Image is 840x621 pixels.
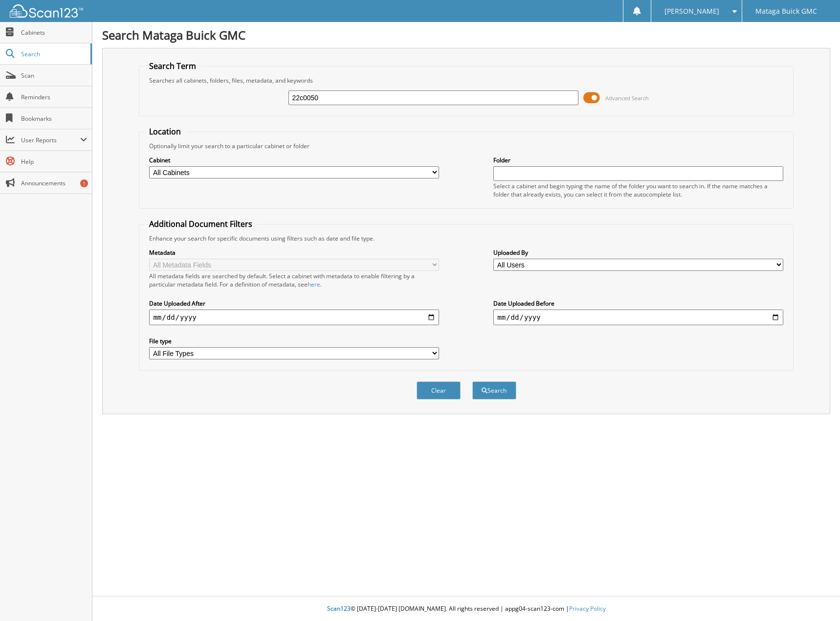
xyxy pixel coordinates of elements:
[10,4,83,18] img: scan123-logo-white.svg
[149,299,439,308] label: Date Uploaded After
[21,50,86,58] span: Search
[493,310,783,325] input: end
[21,136,80,144] span: User Reports
[144,234,788,243] div: Enhance your search for specific documents using filters such as date and file type.
[493,248,783,257] label: Uploaded By
[605,94,649,102] span: Advanced Search
[569,604,606,613] a: Privacy Policy
[493,156,783,164] label: Folder
[144,219,257,229] legend: Additional Document Filters
[417,381,461,399] button: Clear
[149,272,439,288] div: All metadata fields are searched by default. Select a cabinet with metadata to enable filtering b...
[21,157,87,166] span: Help
[755,8,817,14] span: Mataga Buick GMC
[92,597,840,621] div: © [DATE]-[DATE] [DOMAIN_NAME]. All rights reserved | appg04-scan123-com |
[21,93,87,101] span: Reminders
[472,381,516,399] button: Search
[493,182,783,199] div: Select a cabinet and begin typing the name of the folder you want to search in. If the name match...
[144,61,201,71] legend: Search Term
[493,299,783,308] label: Date Uploaded Before
[144,126,186,137] legend: Location
[791,574,840,621] iframe: Chat Widget
[144,76,788,85] div: Searches all cabinets, folders, files, metadata, and keywords
[308,280,320,288] a: here
[664,8,719,14] span: [PERSON_NAME]
[21,71,87,80] span: Scan
[21,179,87,187] span: Announcements
[102,27,830,43] h1: Search Mataga Buick GMC
[21,114,87,123] span: Bookmarks
[149,156,439,164] label: Cabinet
[80,179,88,187] div: 1
[149,248,439,257] label: Metadata
[21,28,87,37] span: Cabinets
[149,310,439,325] input: start
[144,142,788,150] div: Optionally limit your search to a particular cabinet or folder
[149,337,439,345] label: File type
[327,604,351,613] span: Scan123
